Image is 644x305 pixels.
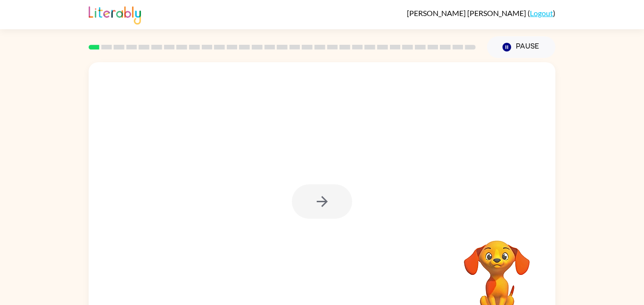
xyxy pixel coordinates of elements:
button: Pause [487,36,555,58]
a: Logout [530,8,553,17]
span: [PERSON_NAME] [PERSON_NAME] [407,8,528,17]
div: ( ) [407,8,555,17]
img: Literably [89,4,141,25]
